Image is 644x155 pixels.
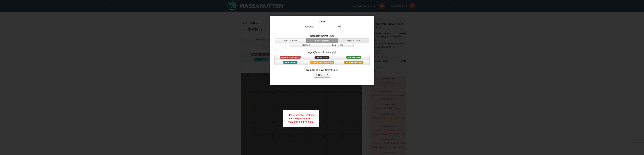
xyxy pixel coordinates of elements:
[283,61,298,64] span: Senior (62+)
[338,55,370,60] button: Adult (13-61)
[314,73,325,78] button: 1 Day
[306,60,338,65] button: College Special (18-22)
[324,73,330,78] button: 2
[346,56,361,59] span: Adult (13-61)
[274,51,370,54] label: (Select all that apply)
[344,61,364,64] span: All Ages Specials
[306,55,338,60] button: Junior (7-12)
[319,20,326,23] strong: Month
[274,68,370,72] label: (Select One)
[310,61,334,64] span: College Special (18-22)
[275,38,306,43] button: 4-Hour Session
[274,55,306,60] button: Military - (All Ages)
[306,69,324,71] strong: Number of Days
[283,110,319,127] div: Please select at least one Age Category (above) to view pricing on calendar.
[280,56,301,59] span: Military - (All Ages)
[274,34,370,38] label: (Select One)
[338,38,369,43] button: Night Session
[338,60,370,65] button: All Ages Specials
[315,56,329,59] span: Junior (7-12)
[308,51,314,54] strong: Ages
[290,43,322,47] button: Specials
[322,43,354,47] button: Card Reload
[310,35,321,37] strong: Category
[274,60,306,65] button: Senior (62+)
[306,38,338,43] button: 8-Hour Session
